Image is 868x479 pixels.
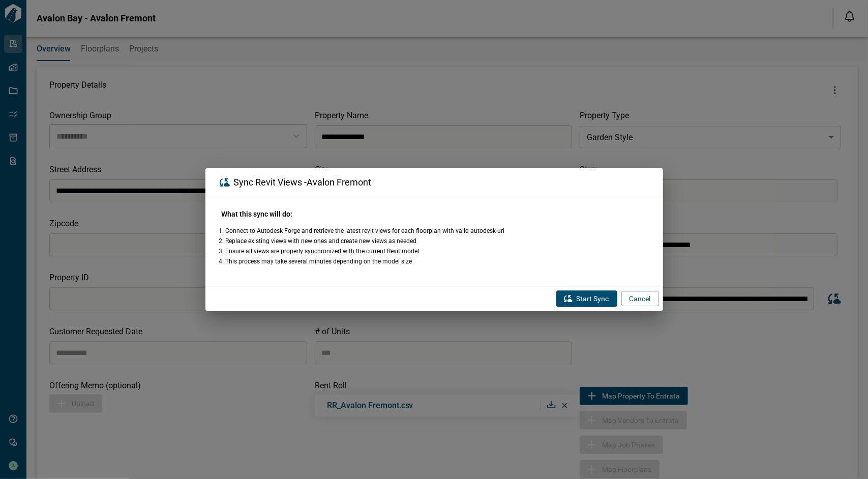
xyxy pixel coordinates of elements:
li: This process may take several minutes depending on the model size [226,257,647,265]
li: Ensure all views are properly synchronized with the current Revit model [226,247,647,255]
span: Sync Revit Views - Avalon Fremont [234,177,372,188]
button: Cancel [621,291,659,306]
li: Replace existing views with new ones and create new views as needed [226,237,647,245]
h6: What this sync will do: [222,209,647,219]
button: Start Sync [556,290,617,307]
li: Connect to Autodesk Forge and retrieve the latest revit views for each floorplan with valid autod... [226,227,647,235]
